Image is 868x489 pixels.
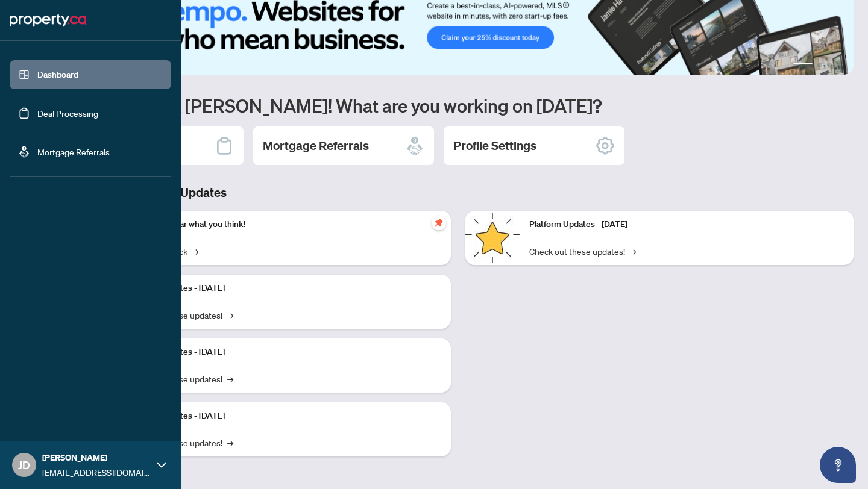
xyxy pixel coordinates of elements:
[42,466,151,479] span: [EMAIL_ADDRESS][DOMAIN_NAME]
[127,346,441,359] p: Platform Updates - [DATE]
[37,108,98,119] a: Deal Processing
[827,63,832,67] button: 3
[820,447,856,483] button: Open asap
[10,11,86,30] img: logo
[42,451,151,464] span: [PERSON_NAME]
[529,218,844,231] p: Platform Updates - [DATE]
[37,146,110,157] a: Mortgage Referrals
[817,63,822,67] button: 2
[630,244,636,258] span: →
[227,308,233,322] span: →
[432,216,446,230] span: pushpin
[63,94,854,117] h1: Welcome back [PERSON_NAME]! What are you working on [DATE]?
[192,244,198,258] span: →
[465,211,520,265] img: Platform Updates - June 23, 2025
[127,218,441,231] p: We want to hear what you think!
[227,372,233,385] span: →
[63,184,854,201] h3: Brokerage & Industry Updates
[837,63,841,67] button: 4
[529,244,636,258] a: Check out these updates!→
[263,137,369,154] h2: Mortgage Referrals
[37,69,78,80] a: Dashboard
[793,63,813,67] button: 1
[127,410,441,423] p: Platform Updates - [DATE]
[453,137,536,154] h2: Profile Settings
[127,282,441,295] p: Platform Updates - [DATE]
[227,436,233,449] span: →
[18,456,30,473] span: JD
